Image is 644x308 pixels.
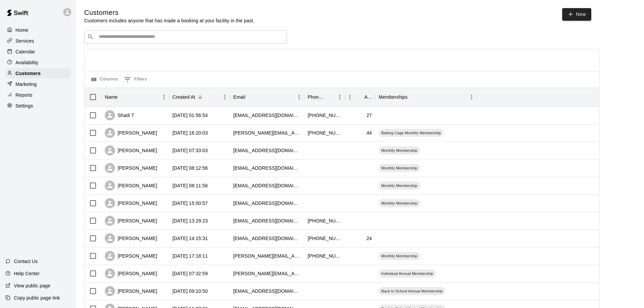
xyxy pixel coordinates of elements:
[379,271,436,276] span: Individual Annual Membership
[172,165,208,171] div: 2025-09-30 08:12:56
[345,92,355,102] button: Menu
[345,88,375,106] div: Age
[308,129,341,136] div: +13193303504
[233,88,245,106] div: Email
[233,200,301,207] div: no5@gmail.com
[14,270,40,277] p: Help Center
[105,198,157,208] div: [PERSON_NAME]
[105,163,157,173] div: [PERSON_NAME]
[308,235,341,242] div: +13193619508
[14,258,38,265] p: Contact Us
[379,129,444,137] div: Batting Cage Monthly Membership
[172,129,208,136] div: 2025-10-07 16:20:03
[375,88,477,106] div: Memberships
[366,235,372,242] div: 24
[294,92,304,102] button: Menu
[379,287,445,295] div: Back to School Annual Membership
[304,88,345,106] div: Phone Number
[172,217,208,224] div: 2025-09-21 13:29:23
[379,288,445,294] span: Back to School Annual Membership
[233,112,301,119] div: shaditaha12@gmail.com
[90,74,120,85] button: Select columns
[169,88,230,106] div: Created At
[5,36,71,46] a: Services
[172,200,208,207] div: 2025-09-25 15:00:57
[118,92,127,102] button: Sort
[84,30,287,44] div: Search customers by name or email
[379,146,420,155] div: Monthly Membership
[172,270,208,277] div: 2025-09-11 07:32:59
[172,288,208,294] div: 2025-09-09 09:10:50
[84,17,255,24] p: Customers includes anyone that has made a booking at your facility in the past.
[105,216,157,226] div: [PERSON_NAME]
[379,164,420,172] div: Monthly Membership
[5,101,71,111] a: Settings
[233,253,301,259] div: elizabeth-getachew@uiowa.edu
[308,112,341,119] div: +13196216068
[379,199,420,207] div: Monthly Membership
[233,217,301,224] div: jcvensia@gmail.com
[172,235,208,242] div: 2025-09-20 14:15:31
[16,70,41,77] p: Customers
[335,92,345,102] button: Menu
[245,92,255,102] button: Sort
[308,88,325,106] div: Phone Number
[159,92,169,102] button: Menu
[233,288,301,294] div: fstrfam@gmail.com
[233,270,301,277] div: kevin.schmidtcpa@gmail.com
[364,88,372,106] div: Age
[16,59,39,66] p: Availability
[105,128,157,138] div: [PERSON_NAME]
[14,294,60,301] p: Copy public page link
[379,269,436,278] div: Individual Annual Membership
[325,92,335,102] button: Sort
[16,102,33,109] p: Settings
[122,74,149,85] button: Show filters
[172,253,208,259] div: 2025-09-19 17:18:11
[308,253,341,259] div: +16086988011
[562,8,591,21] a: New
[105,268,157,279] div: [PERSON_NAME]
[5,57,71,68] a: Availability
[379,252,420,260] div: Monthly Membership
[408,92,417,102] button: Sort
[105,286,157,296] div: [PERSON_NAME]
[84,8,255,17] h5: Customers
[230,88,304,106] div: Email
[16,48,35,55] p: Calendar
[16,81,37,88] p: Marketing
[233,147,301,154] div: noeemail@gmail.com
[5,79,71,89] a: Marketing
[172,88,195,106] div: Created At
[5,68,71,78] a: Customers
[220,92,230,102] button: Menu
[105,145,157,156] div: [PERSON_NAME]
[5,25,71,35] a: Home
[379,130,444,136] span: Batting Cage Monthly Membership
[16,38,34,44] p: Services
[105,110,134,120] div: Shadi T
[379,183,420,188] span: Monthly Membership
[379,88,408,106] div: Memberships
[379,165,420,171] span: Monthly Membership
[14,282,50,289] p: View public page
[172,112,208,119] div: 2025-10-12 01:56:54
[172,182,208,189] div: 2025-09-30 08:11:56
[467,92,477,102] button: Menu
[172,147,208,154] div: 2025-10-02 07:33:03
[379,148,420,153] span: Monthly Membership
[5,90,71,100] a: Reports
[308,217,341,224] div: +15635031959
[5,47,71,57] a: Calendar
[379,200,420,206] span: Monthly Membership
[105,88,118,106] div: Name
[355,92,364,102] button: Sort
[105,251,157,261] div: [PERSON_NAME]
